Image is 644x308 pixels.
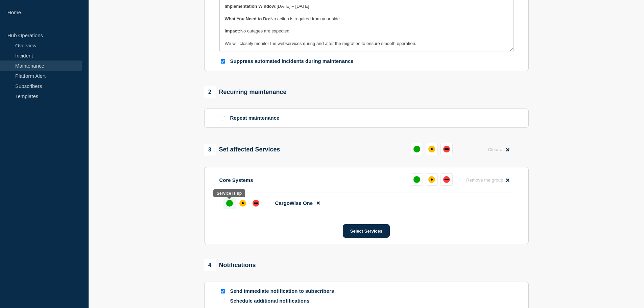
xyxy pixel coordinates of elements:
div: Service is up [217,191,242,196]
span: 2 [204,86,216,98]
button: down [440,143,453,155]
div: affected [428,176,435,183]
div: Notifications [204,259,256,271]
div: Set affected Services [204,144,280,156]
button: affected [426,173,438,186]
span: 3 [204,144,216,156]
p: Suppress automated incidents during maintenance [230,58,354,65]
button: Clear all [484,143,513,156]
button: up [411,173,423,186]
span: Remove the group [466,177,503,183]
span: [DATE] – [DATE] [277,4,309,9]
strong: Implementation Window: [225,4,277,9]
strong: What You Need to Do: [225,16,270,21]
div: down [443,176,450,183]
div: Recurring maintenance [204,86,287,98]
strong: Impact: [225,28,240,33]
div: down [443,146,450,152]
input: Schedule additional notifications [221,299,225,303]
button: down [440,173,453,186]
p: Send immediate notification to subscribers [230,288,338,294]
div: up [413,146,420,152]
input: Send immediate notification to subscribers [221,289,225,293]
div: affected [428,146,435,152]
span: We will closely monitor the webservices during and after the migration to ensure smooth operation. [225,41,416,46]
p: Repeat maintenance [230,115,280,121]
button: affected [426,143,438,155]
div: up [226,200,233,207]
p: Core Systems [219,177,253,183]
button: up [411,143,423,155]
span: No outages are expected. [240,28,291,33]
input: Suppress automated incidents during maintenance [221,59,225,64]
span: No action is required from your side. [270,16,341,21]
p: Schedule additional notifications [230,298,338,304]
button: Remove the group [462,173,514,187]
span: 4 [204,259,216,271]
div: up [413,176,420,183]
span: CargoWise One [275,200,313,206]
button: Select Services [343,224,390,238]
input: Repeat maintenance [221,116,225,120]
div: down [253,200,259,207]
div: affected [239,200,246,207]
